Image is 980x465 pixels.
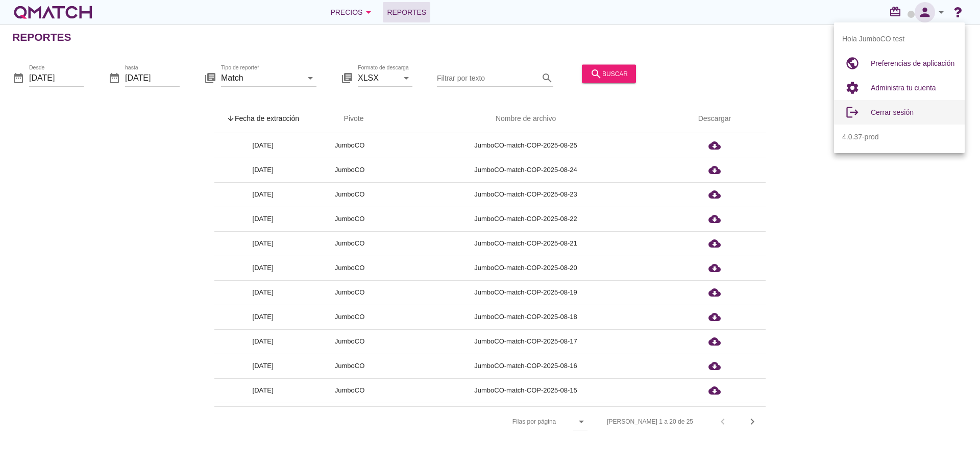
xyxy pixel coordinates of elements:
td: [DATE] [214,256,311,280]
i: cloud_download [708,213,721,225]
i: arrow_upward [227,114,235,123]
td: [DATE] [214,280,311,305]
button: Precios [322,2,383,22]
div: [PERSON_NAME] 1 a 20 de 25 [607,417,693,426]
i: library_books [341,71,353,84]
td: JumboCO [311,256,388,280]
td: JumboCO-match-COP-2025-08-17 [388,329,664,354]
td: [DATE] [214,378,311,403]
i: date_range [108,71,120,84]
i: cloud_download [708,188,721,201]
td: JumboCO [311,354,388,378]
td: JumboCO-match-COP-2025-08-21 [388,231,664,256]
td: [DATE] [214,354,311,378]
input: Filtrar por texto [437,69,539,86]
i: cloud_download [708,262,721,274]
th: Descargar: Not sorted. [664,105,766,133]
td: [DATE] [214,133,311,158]
td: JumboCO-match-COP-2025-08-20 [388,256,664,280]
i: arrow_drop_down [935,6,947,18]
td: [DATE] [214,329,311,354]
td: [DATE] [214,231,311,256]
td: JumboCO [311,133,388,158]
div: Precios [330,6,375,18]
td: JumboCO-match-COP-2025-08-23 [388,182,664,207]
td: [DATE] [214,158,311,182]
th: Fecha de extracción: Sorted descending. Activate to remove sorting. [214,105,311,133]
td: [DATE] [214,207,311,231]
i: public [842,53,863,74]
td: JumboCO [311,231,388,256]
i: library_books [204,71,216,84]
span: Hola JumboCO test [842,34,904,44]
button: buscar [582,64,636,83]
i: redeem [889,6,905,18]
input: Formato de descarga [358,69,398,86]
i: cloud_download [708,286,721,299]
td: JumboCO [311,329,388,354]
i: settings [842,78,863,98]
button: Next page [743,412,762,431]
input: hasta [125,69,180,86]
i: cloud_download [708,139,721,152]
i: search [541,71,553,84]
td: JumboCO [311,158,388,182]
i: cloud_download [708,311,721,323]
i: arrow_drop_down [400,71,412,84]
span: Administra tu cuenta [871,84,936,92]
i: logout [842,102,863,123]
span: Preferencias de aplicación [871,59,954,67]
i: arrow_drop_down [362,6,375,18]
div: Filas por página [410,407,587,436]
td: JumboCO-match-COP-2025-08-16 [388,354,664,378]
i: cloud_download [708,237,721,250]
i: date_range [12,71,24,84]
td: JumboCO [311,207,388,231]
i: cloud_download [708,360,721,372]
td: JumboCO-match-COP-2025-08-19 [388,280,664,305]
a: white-qmatch-logo [12,2,94,22]
td: JumboCO [311,403,388,427]
td: JumboCO [311,378,388,403]
i: person [915,5,935,19]
td: JumboCO-match-COP-2025-08-15 [388,378,664,403]
input: Tipo de reporte* [221,69,302,86]
th: Pivote: Not sorted. Activate to sort ascending. [311,105,388,133]
td: JumboCO-match-COP-2025-08-14 [388,403,664,427]
i: cloud_download [708,384,721,397]
td: [DATE] [214,182,311,207]
i: cloud_download [708,335,721,348]
td: JumboCO-match-COP-2025-08-18 [388,305,664,329]
input: Desde [29,69,84,86]
span: 4.0.37-prod [842,132,879,142]
i: cloud_download [708,164,721,176]
td: JumboCO-match-COP-2025-08-22 [388,207,664,231]
span: Cerrar sesión [871,108,914,116]
td: [DATE] [214,305,311,329]
td: JumboCO [311,280,388,305]
i: arrow_drop_down [575,415,587,428]
i: arrow_drop_down [304,71,316,84]
td: JumboCO-match-COP-2025-08-25 [388,133,664,158]
td: JumboCO [311,305,388,329]
span: Reportes [387,6,426,18]
a: Reportes [383,2,430,22]
td: [DATE] [214,403,311,427]
h2: Reportes [12,29,71,45]
td: JumboCO [311,182,388,207]
i: chevron_right [746,415,758,428]
td: JumboCO-match-COP-2025-08-24 [388,158,664,182]
i: search [590,67,602,80]
div: buscar [590,67,628,80]
th: Nombre de archivo: Not sorted. [388,105,664,133]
